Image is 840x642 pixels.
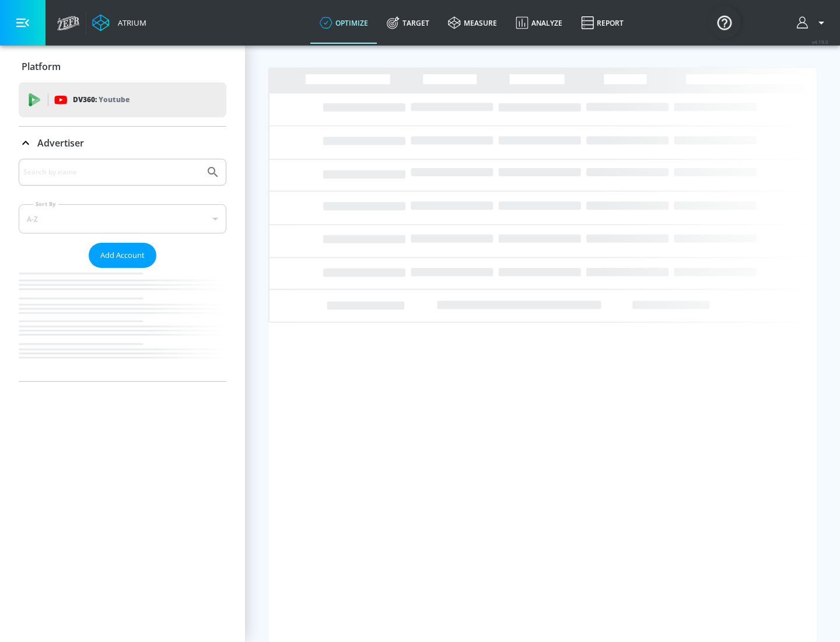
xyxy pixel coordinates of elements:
nav: list of Advertiser [19,268,226,381]
p: Youtube [99,93,129,106]
a: measure [439,2,506,44]
span: v 4.19.0 [812,39,828,45]
p: Advertiser [37,137,84,149]
label: Sort By [33,200,58,208]
a: Report [572,2,633,44]
div: Atrium [113,18,146,28]
p: DV360: [73,93,129,106]
a: optimize [310,2,377,44]
span: Add Account [100,249,145,262]
div: Advertiser [19,127,226,159]
a: Analyze [506,2,572,44]
a: Target [377,2,439,44]
p: Platform [22,60,61,73]
div: DV360: Youtube [19,82,226,117]
a: Atrium [92,14,146,32]
div: A-Z [19,204,226,233]
button: Add Account [89,243,156,268]
input: Search by name [23,165,200,180]
div: Platform [19,50,226,83]
div: Advertiser [19,159,226,381]
button: Open Resource Center [708,6,741,39]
